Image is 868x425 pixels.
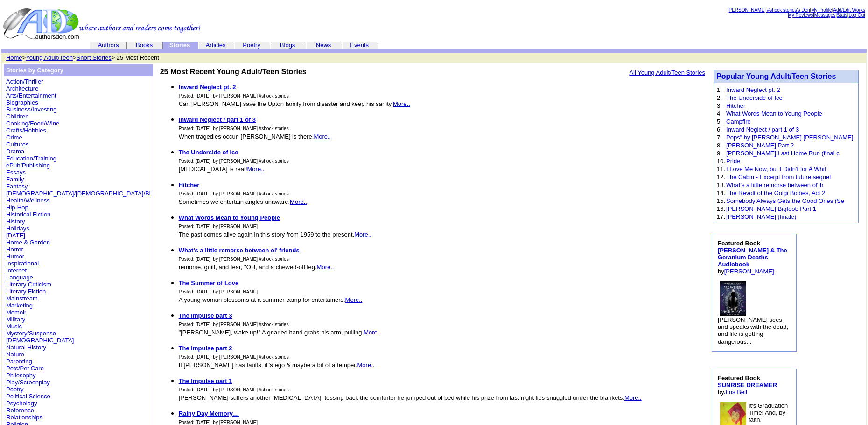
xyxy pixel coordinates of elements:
[179,312,232,319] b: The Impulse part 3
[811,7,832,13] a: My Profile
[342,45,343,45] img: cleardot.gif
[724,389,747,396] a: Jms Bell
[6,197,50,204] a: Health/Wellness
[179,126,289,131] font: Posted: [DATE] by [PERSON_NAME] #shock stories
[91,45,91,45] img: cleardot.gif
[717,197,725,204] font: 15.
[179,377,232,384] a: The Impulse part 1
[6,337,74,344] a: [DEMOGRAPHIC_DATA]
[6,400,37,407] a: Psychology
[393,100,410,107] a: More..
[837,13,847,18] a: Stats
[6,351,24,358] a: Nature
[378,45,378,45] img: cleardot.gif
[788,13,813,18] a: My Reviews
[6,344,46,351] a: Natural History
[6,288,46,295] a: Literary Fiction
[179,93,289,98] font: Posted: [DATE] by [PERSON_NAME] #shock stories
[6,183,28,190] a: Fantasy
[726,181,824,188] a: What's a little remorse between ol' fr
[6,358,32,365] a: Parenting
[726,126,799,133] a: Inward Neglect / part 1 of 3
[717,150,722,157] font: 9.
[6,148,24,155] a: Drama
[179,296,363,303] font: A young woman blossoms at a summer camp for entertainers.
[726,205,816,212] a: [PERSON_NAME] Bigfoot: Part 1
[6,211,50,218] a: Historical Fiction
[6,176,24,183] a: Family
[6,274,33,281] a: Language
[6,162,50,169] a: ePub/Publishing
[6,134,22,141] a: Crime
[127,45,127,45] img: cleardot.gif
[726,174,831,181] a: The Cabin - Excerpt from future sequel
[6,85,38,92] a: Architecture
[717,134,722,141] font: 7.
[717,166,725,173] font: 11.
[6,386,24,393] a: Poetry
[726,134,853,141] a: Pops” by [PERSON_NAME] [PERSON_NAME]
[718,375,777,396] font: by
[179,133,331,140] font: When tragedies occur, [PERSON_NAME] is there.
[6,92,56,99] a: Arts/Entertainment
[179,198,307,205] font: Sometimes we entertain angles unaware.
[624,394,642,401] a: More..
[717,189,725,196] font: 14.
[280,42,295,49] a: Blogs
[179,362,375,369] font: If [PERSON_NAME] has faults, it''s ego & maybe a bit of a temper.
[6,78,43,85] a: Action/Thriller
[6,379,50,386] a: Play/Screenplay
[350,42,369,49] a: Events
[179,345,232,352] b: The Impulse part 2
[342,45,342,45] img: cleardot.gif
[179,224,258,229] font: Posted: [DATE] by [PERSON_NAME]
[6,155,56,162] a: Education/Training
[717,205,725,212] font: 16.
[6,120,59,127] a: Cooking/Food/Wine
[724,268,774,275] a: [PERSON_NAME]
[6,225,29,232] a: Holidays
[718,247,787,268] a: [PERSON_NAME] & The Geranium Deaths Audiobook
[179,289,258,294] font: Posted: [DATE] by [PERSON_NAME]
[726,86,780,93] a: Inward Neglect pt. 2
[179,410,239,417] b: Rainy Day Memory…
[179,247,300,254] a: What's a little remorse between ol' friends
[717,174,725,181] font: 12.
[6,330,56,337] a: Mystery/Suspense
[848,13,865,18] a: Log Out
[717,86,722,93] font: 1.
[6,232,25,239] a: [DATE]
[169,42,190,49] b: Stories
[6,141,28,148] a: Cultures
[6,190,151,197] a: [DEMOGRAPHIC_DATA]/[DEMOGRAPHIC_DATA]/Bi
[179,322,289,327] font: Posted: [DATE] by [PERSON_NAME] #shock stories
[6,204,28,211] a: Hip-Hop
[718,240,787,275] font: by
[179,191,289,196] font: Posted: [DATE] by [PERSON_NAME] #shock stories
[718,240,787,268] b: Featured Book
[726,142,794,149] a: [PERSON_NAME] Part 2
[179,116,256,123] a: Inward Neglect / part 1 of 3
[726,158,740,165] a: Pride
[179,181,200,188] a: Hitcher
[179,149,238,156] a: The Underside of Ice
[716,72,836,80] a: Popular Young Adult/Teen Stories
[345,296,363,303] a: More..
[717,142,722,149] font: 8.
[6,127,46,134] a: Crafts/Hobbies
[243,42,260,49] a: Poetry
[179,159,289,164] font: Posted: [DATE] by [PERSON_NAME] #shock stories
[179,214,280,221] a: What Words Mean to Young People
[6,106,56,113] a: Business/Investing
[6,99,38,106] a: Biographies
[179,231,371,238] font: The past comes alive again in this story from 1959 to the present.
[247,166,265,173] a: More..
[726,213,796,220] a: [PERSON_NAME] (finale)
[354,231,371,238] a: More..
